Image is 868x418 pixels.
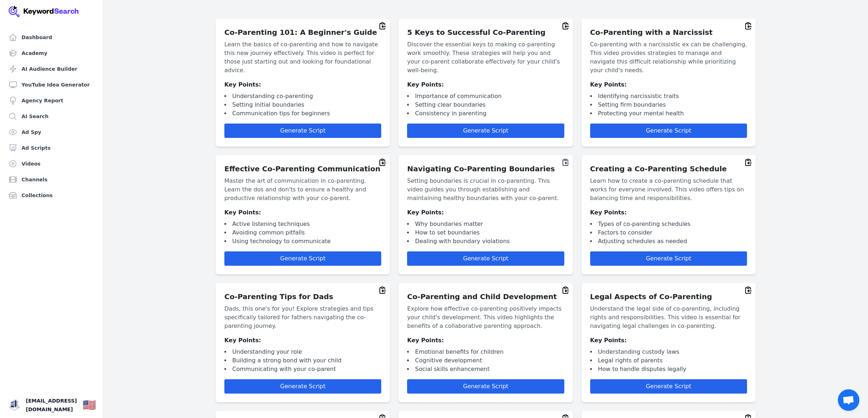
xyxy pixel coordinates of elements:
[224,356,381,365] li: Building a strong bond with your child
[590,305,747,330] p: Understand the legal side of co-parenting, including rights and responsibilities. This video is e...
[407,365,564,373] li: Social skills enhancement
[407,228,564,237] li: How to set boundaries
[590,27,747,37] h2: Co-Parenting with a Narcissist
[561,158,570,167] button: Copy to clipboard
[224,251,381,266] button: Generate Script
[224,292,381,302] h2: Co-Parenting Tips for Dads
[590,40,747,75] p: Co-parenting with a narcissistic ex can be challenging. This video provides strategies to manage ...
[590,237,747,246] li: Adjusting schedules as needed
[590,365,747,373] li: How to handle disputes legally
[590,124,747,138] button: Generate Script
[6,46,97,60] a: Academy
[590,356,747,365] li: Legal rights of parents
[224,348,381,356] li: Understanding your role
[744,286,753,294] button: Copy to clipboard
[590,348,747,356] li: Understanding custody laws
[83,398,96,412] button: 🇺🇸
[407,109,564,118] li: Consistency in parenting
[224,208,381,217] h3: Key Points:
[26,396,77,414] span: [EMAIL_ADDRESS][DOMAIN_NAME]
[744,158,753,167] button: Copy to clipboard
[561,286,570,294] button: Copy to clipboard
[590,164,747,174] h2: Creating a Co-Parenting Schedule
[6,188,97,203] a: Collections
[224,365,381,373] li: Communicating with your co-parent
[407,336,564,345] h3: Key Points:
[9,6,79,17] img: Your Company
[407,27,564,37] h2: 5 Keys to Successful Co-Parenting
[280,127,326,134] span: Generate Script
[561,22,570,30] button: Copy to clipboard
[407,92,564,101] li: Importance of communication
[224,101,381,109] li: Setting initial boundaries
[407,348,564,356] li: Emotional benefits for children
[407,237,564,246] li: Dealing with boundary violations
[6,157,97,171] a: Videos
[463,383,508,390] span: Generate Script
[407,220,564,228] li: Why boundaries matter
[224,124,381,138] button: Generate Script
[590,292,747,302] h2: Legal Aspects of Co-Parenting
[590,92,747,101] li: Identifying narcissistic traits
[407,379,564,394] button: Generate Script
[6,125,97,139] a: Ad Spy
[6,93,97,108] a: Agency Report
[744,22,753,30] button: Copy to clipboard
[6,109,97,124] a: AI Search
[407,292,564,302] h2: Co-Parenting and Child Development
[590,101,747,109] li: Setting firm boundaries
[590,177,747,203] p: Learn how to create a co-parenting schedule that works for everyone involved. This video offers t...
[280,383,326,390] span: Generate Script
[224,27,381,37] h2: Co-Parenting 101: A Beginner's Guide
[9,399,20,411] button: Open user button
[378,286,387,294] button: Copy to clipboard
[6,141,97,155] a: Ad Scripts
[224,305,381,330] p: Dads, this one's for you! Explore strategies and tips specifically tailored for fathers navigatin...
[280,255,326,262] span: Generate Script
[463,127,508,134] span: Generate Script
[6,30,97,45] a: Dashboard
[407,124,564,138] button: Generate Script
[6,62,97,76] a: AI Audience Builder
[83,399,96,412] div: 🇺🇸
[590,379,747,394] button: Generate Script
[590,228,747,237] li: Factors to consider
[590,220,747,228] li: Types of co-parenting schedules
[6,172,97,187] a: Channels
[407,251,564,266] button: Generate Script
[407,164,564,174] h2: Navigating Co-Parenting Boundaries
[224,228,381,237] li: Avoiding common pitfalls
[590,109,747,118] li: Protecting your mental health
[646,127,691,134] span: Generate Script
[224,164,381,174] h2: Effective Co-Parenting Communication
[224,220,381,228] li: Active listening techniques
[407,101,564,109] li: Setting clear boundaries
[407,305,564,330] p: Explore how effective co-parenting positively impacts your child's development. This video highli...
[224,177,381,203] p: Master the art of communication in co-parenting. Learn the dos and don'ts to ensure a healthy and...
[6,78,97,92] a: YouTube Idea Generator
[590,208,747,217] h3: Key Points:
[224,379,381,394] button: Generate Script
[407,356,564,365] li: Cognitive development
[378,22,387,30] button: Copy to clipboard
[590,80,747,89] h3: Key Points:
[407,40,564,75] p: Discover the essential keys to making co-parenting work smoothly. These strategies will help you ...
[590,336,747,345] h3: Key Points:
[378,158,387,167] button: Copy to clipboard
[590,251,747,266] button: Generate Script
[463,255,508,262] span: Generate Script
[407,208,564,217] h3: Key Points:
[9,399,20,411] img: Stef Becker
[407,177,564,203] p: Setting boundaries is crucial in co-parenting. This video guides you through establishing and mai...
[407,80,564,89] h3: Key Points:
[224,237,381,246] li: Using technology to communicate
[224,92,381,101] li: Understanding co-parenting
[838,389,859,411] div: Open chat
[224,336,381,345] h3: Key Points:
[224,40,381,75] p: Learn the basics of co-parenting and how to navigate this new journey effectively. This video is ...
[224,80,381,89] h3: Key Points:
[646,383,691,390] span: Generate Script
[646,255,691,262] span: Generate Script
[224,109,381,118] li: Communication tips for beginners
